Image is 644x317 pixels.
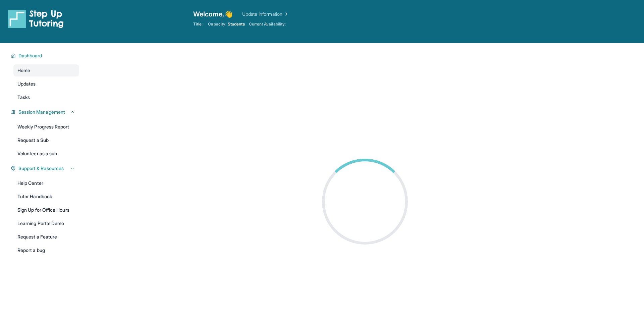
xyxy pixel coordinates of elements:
[16,109,75,115] button: Session Management
[16,165,75,172] button: Support & Resources
[13,134,79,146] a: Request a Sub
[13,64,79,76] a: Home
[228,21,245,27] span: Students
[13,231,79,243] a: Request a Feature
[13,121,79,133] a: Weekly Progress Report
[13,204,79,216] a: Sign Up for Office Hours
[16,52,75,59] button: Dashboard
[8,9,64,28] img: logo
[208,21,226,27] span: Capacity:
[13,91,79,103] a: Tasks
[242,11,289,17] a: Update Information
[193,21,203,27] span: Title:
[13,217,79,229] a: Learning Portal Demo
[13,177,79,189] a: Help Center
[18,109,65,115] span: Session Management
[18,52,42,59] span: Dashboard
[193,9,233,19] span: Welcome, 👋
[13,78,79,90] a: Updates
[282,11,289,17] img: Chevron Right
[17,67,30,74] span: Home
[18,165,64,172] span: Support & Resources
[13,244,79,256] a: Report a bug
[249,21,286,27] span: Current Availability:
[17,81,36,87] span: Updates
[13,191,79,203] a: Tutor Handbook
[17,94,30,101] span: Tasks
[13,148,79,160] a: Volunteer as a sub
